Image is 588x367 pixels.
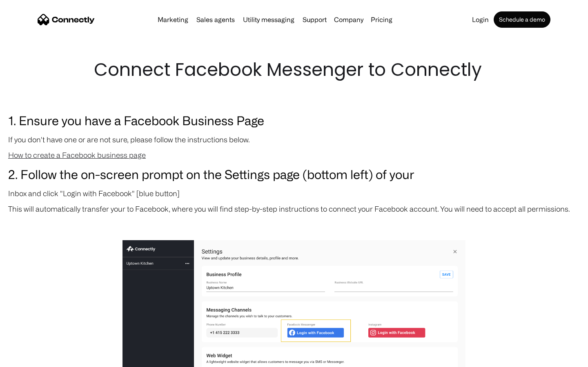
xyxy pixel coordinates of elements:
a: Login [469,16,492,23]
p: If you don't have one or are not sure, please follow the instructions below. [8,134,580,145]
a: Marketing [154,16,192,23]
a: Utility messaging [240,16,298,23]
ul: Language list [16,353,49,364]
a: Schedule a demo [494,11,550,28]
h3: 1. Ensure you have a Facebook Business Page [8,111,580,130]
p: This will automatically transfer your to Facebook, where you will find step-by-step instructions ... [8,203,580,214]
aside: Language selected: English [8,353,49,364]
a: Pricing [367,16,396,23]
h1: Connect Facebook Messenger to Connectly [94,57,494,82]
p: Inbox and click "Login with Facebook" [blue button] [8,188,580,199]
div: Company [334,14,363,25]
a: How to create a Facebook business page [8,151,146,159]
a: Support [299,16,330,23]
p: ‍ [8,219,580,230]
h3: 2. Follow the on-screen prompt on the Settings page (bottom left) of your [8,165,580,183]
a: Sales agents [193,16,238,23]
